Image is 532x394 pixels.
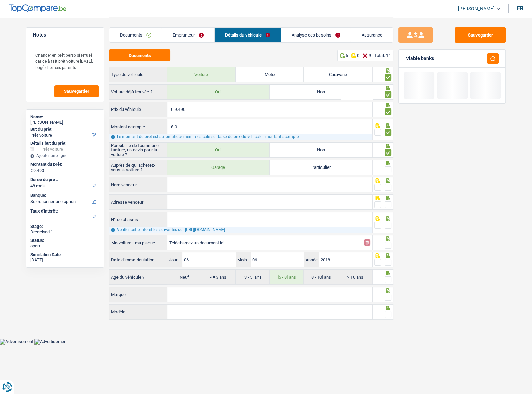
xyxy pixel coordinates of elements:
[351,28,393,42] a: Assurance
[109,212,167,227] label: N° de châssis
[109,28,162,42] a: Documents
[30,252,99,258] div: Simulation Date:
[236,67,304,82] label: Moto
[30,208,98,214] label: Taux d'intérêt:
[109,145,167,156] label: Possibilité de fournir une facture, un devis pour la voiture ?
[368,53,371,58] p: 9
[304,252,319,267] label: Année
[162,28,214,42] a: Emprunteur
[304,67,372,82] label: Caravane
[109,305,167,319] label: Modèle
[30,120,99,125] div: [PERSON_NAME]
[374,53,390,58] div: Total: 14
[270,143,372,157] label: Non
[30,224,99,229] div: Stage:
[167,160,270,175] label: Garage
[109,162,167,173] label: Auprès de qui achetez-vous la Voiture ?
[30,243,99,249] div: open
[319,252,372,267] input: AAAA
[201,270,235,284] label: <= 3 ans
[9,4,66,13] img: TopCompare Logo
[215,28,281,42] a: Détails du véhicule
[167,270,201,284] label: Neuf
[281,28,351,42] a: Analyse des besoins
[109,69,167,80] label: Type de véhicule
[455,27,506,43] button: Sauvegarder
[30,193,98,198] label: Banque:
[406,56,434,61] div: Viable banks
[30,114,99,120] div: Name:
[109,227,372,233] div: Vérifier cette info et les suivantes sur [URL][DOMAIN_NAME]
[517,5,523,12] div: fr
[30,229,99,235] div: Dreceived 1
[458,6,495,12] span: [PERSON_NAME]
[167,143,270,157] label: Oui
[109,102,167,117] label: Prix du véhicule
[167,195,372,209] input: Sélectionnez votre adresse dans la barre de recherche
[453,3,500,14] a: [PERSON_NAME]
[357,53,359,58] p: 0
[109,134,372,140] div: Le montant du prêt est automatiquement recalculé sur base du prix du véhicule - montant acompte
[33,32,97,38] h5: Notes
[109,119,167,134] label: Montant acompte
[346,53,348,58] p: 5
[109,49,170,61] button: Documents
[109,254,167,265] label: Date d'immatriculation
[109,177,167,192] label: Nom vendeur
[109,272,167,283] label: Âge du véhicule ?
[30,177,98,183] label: Durée du prêt:
[30,141,99,146] div: Détails but du prêt
[182,252,235,267] input: JJ
[54,85,99,97] button: Sauvegarder
[30,257,99,263] div: [DATE]
[167,67,236,82] label: Voiture
[109,195,167,209] label: Adresse vendeur
[111,240,162,245] div: Ma voiture - ma plaque
[109,287,167,302] label: Marque
[167,102,175,117] span: €
[270,85,372,99] label: Non
[30,153,99,158] div: Ajouter une ligne
[30,238,99,243] div: Status:
[236,270,270,284] label: ]3 - 5] ans
[338,270,372,284] label: > 10 ans
[167,119,175,134] span: €
[30,162,98,167] label: Montant du prêt:
[167,85,270,99] label: Oui
[304,270,338,284] label: ]8 - 10] ans
[109,87,167,98] label: Voiture déjà trouvée ?
[251,252,304,267] input: MM
[167,252,182,267] label: Jour
[270,160,372,175] label: Particulier
[30,127,98,132] label: But du prêt:
[270,270,304,284] label: ]5 - 8] ans
[64,89,89,93] span: Sauvegarder
[30,168,33,173] span: €
[236,252,251,267] label: Mois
